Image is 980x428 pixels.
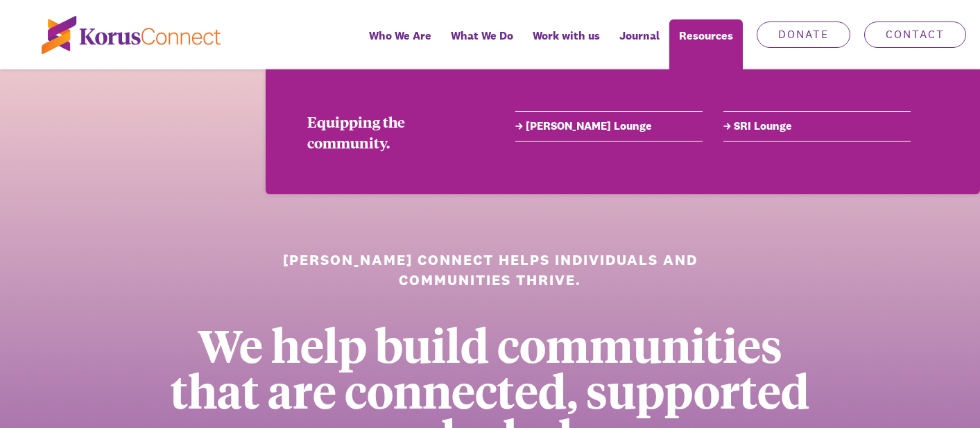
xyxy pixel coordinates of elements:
[523,19,610,69] a: Work with us
[515,118,703,135] a: [PERSON_NAME] Lounge
[307,111,474,153] div: Equipping the community.
[369,26,431,46] span: Who We Are
[619,26,660,46] span: Journal
[864,22,966,48] a: Contact
[757,22,850,48] a: Donate
[451,26,513,46] span: What We Do
[723,118,911,135] a: SRI Lounge
[42,16,221,54] img: korus-connect%2Fc5177985-88d5-491d-9cd7-4a1febad1357_logo.svg
[441,19,523,69] a: What We Do
[669,19,743,69] div: Resources
[271,250,710,291] h1: [PERSON_NAME] Connect helps individuals and communities thrive.
[359,19,441,69] a: Who We Are
[610,19,669,69] a: Journal
[533,26,600,46] span: Work with us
